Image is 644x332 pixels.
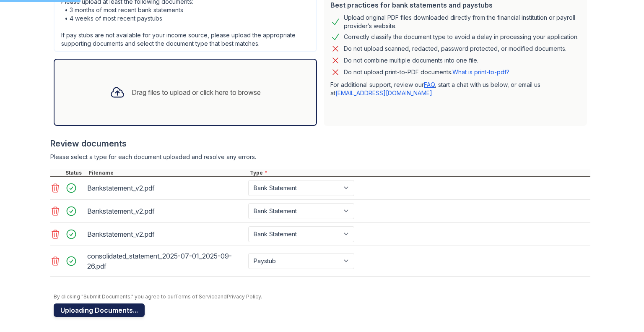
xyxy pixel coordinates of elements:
div: Filename [87,170,248,176]
button: Uploading Documents... [54,303,145,317]
div: Do not combine multiple documents into one file. [344,55,478,65]
div: Bankstatement_v2.pdf [87,204,245,218]
div: consolidated_statement_2025-07-01_2025-09-26.pdf [87,249,245,273]
p: For additional support, review our , start a chat with us below, or email us at [330,81,580,97]
p: Do not upload print-to-PDF documents. [344,68,509,76]
div: By clicking "Submit Documents," you agree to our and [54,293,590,300]
div: Bankstatement_v2.pdf [87,227,245,241]
div: Please select a type for each document uploaded and resolve any errors. [50,153,590,161]
div: Review documents [50,138,590,149]
a: FAQ [424,81,435,88]
div: Do not upload scanned, redacted, password protected, or modified documents. [344,44,566,54]
div: Type [248,170,590,176]
a: [EMAIL_ADDRESS][DOMAIN_NAME] [335,89,432,97]
div: Bankstatement_v2.pdf [87,181,245,195]
a: Privacy Policy. [227,293,262,300]
div: Correctly classify the document type to avoid a delay in processing your application. [344,32,579,42]
a: Terms of Service [175,293,218,300]
a: What is print-to-pdf? [452,68,509,76]
div: Drag files to upload or click here to browse [132,87,261,97]
div: Status [64,170,87,176]
div: Upload original PDF files downloaded directly from the financial institution or payroll provider’... [344,13,580,30]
